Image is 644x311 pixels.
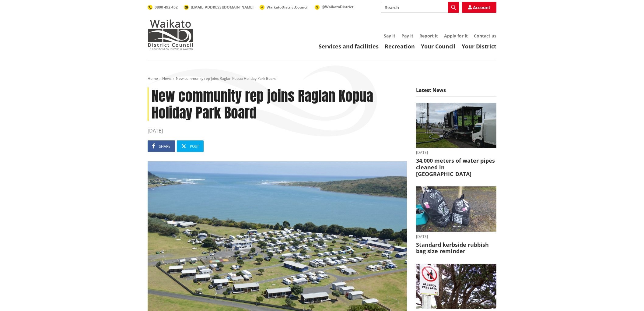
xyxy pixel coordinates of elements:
a: Recreation [385,43,415,50]
a: Services and facilities [319,43,379,50]
img: NO-DES unit flushing water pipes in Huntly [416,103,496,148]
a: Your District [462,43,496,50]
span: [EMAIL_ADDRESS][DOMAIN_NAME] [191,5,254,10]
input: Search input [381,2,459,13]
a: [DATE] Standard kerbside rubbish bag size reminder [416,186,496,255]
img: Waikato District Council - Te Kaunihera aa Takiwaa o Waikato [148,19,193,50]
time: [DATE] [416,151,496,154]
time: [DATE] [416,235,496,239]
a: 0800 492 452 [148,5,178,10]
span: 0800 492 452 [155,5,178,10]
h5: Latest News [416,87,496,97]
h3: Standard kerbside rubbish bag size reminder [416,242,496,255]
a: Say it [384,33,395,39]
span: Share [159,144,170,149]
a: [EMAIL_ADDRESS][DOMAIN_NAME] [184,5,254,10]
a: Pay it [401,33,413,39]
a: Report it [419,33,438,39]
a: Your Council [421,43,456,50]
a: Account [462,2,496,13]
a: [DATE] 34,000 meters of water pipes cleaned in [GEOGRAPHIC_DATA] [416,103,496,177]
a: News [162,76,172,81]
nav: breadcrumb [148,76,496,81]
time: [DATE] [148,127,407,134]
h3: 34,000 meters of water pipes cleaned in [GEOGRAPHIC_DATA] [416,157,496,177]
h1: New community rep joins Raglan Kopua Holiday Park Board [148,87,407,121]
span: New community rep joins Raglan Kopua Holiday Park Board [176,76,276,81]
a: Apply for it [444,33,468,39]
span: Post [190,144,199,149]
img: 20250825_074435 [416,186,496,232]
img: Alcohol Control Bylaw adopted - August 2025 (2) [416,264,496,309]
a: Share [148,140,175,152]
a: WaikatoDistrictCouncil [260,5,309,10]
span: WaikatoDistrictCouncil [267,5,309,10]
a: @WaikatoDistrict [315,4,353,9]
a: Post [177,140,204,152]
a: Contact us [474,33,496,39]
span: @WaikatoDistrict [322,4,353,9]
a: Home [148,76,158,81]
